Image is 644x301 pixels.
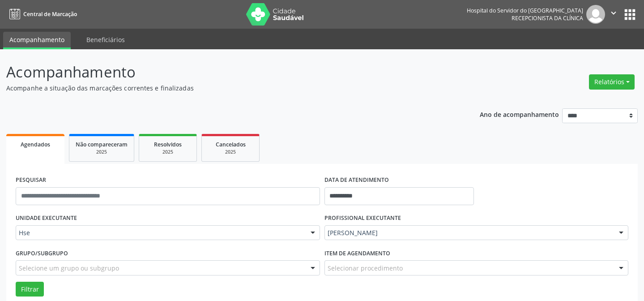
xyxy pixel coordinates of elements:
span: Não compareceram [76,141,128,148]
span: [PERSON_NAME] [328,228,610,237]
a: Central de Marcação [6,7,77,21]
div: 2025 [76,149,128,155]
button: Filtrar [16,282,44,297]
p: Acompanhe a situação das marcações correntes e finalizadas [6,83,448,93]
button:  [605,5,622,24]
label: PESQUISAR [16,173,46,187]
span: Recepcionista da clínica [512,14,583,22]
span: Selecione um grupo ou subgrupo [19,263,119,273]
label: Item de agendamento [324,246,390,260]
div: 2025 [145,149,190,155]
button: Relatórios [589,74,635,90]
img: img [586,5,605,24]
span: Hse [19,228,302,237]
span: Cancelados [216,141,246,148]
label: DATA DE ATENDIMENTO [324,173,389,187]
span: Resolvidos [154,141,182,148]
label: PROFISSIONAL EXECUTANTE [324,211,401,225]
label: UNIDADE EXECUTANTE [16,211,77,225]
a: Acompanhamento [3,32,71,49]
i:  [609,8,618,18]
button: apps [622,7,638,22]
span: Central de Marcação [23,10,77,18]
span: Selecionar procedimento [328,263,403,273]
div: Hospital do Servidor do [GEOGRAPHIC_DATA] [467,7,583,14]
label: Grupo/Subgrupo [16,246,68,260]
p: Acompanhamento [6,61,448,83]
div: 2025 [208,149,253,155]
p: Ano de acompanhamento [480,108,559,120]
span: Agendados [21,141,50,148]
a: Beneficiários [80,32,131,47]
